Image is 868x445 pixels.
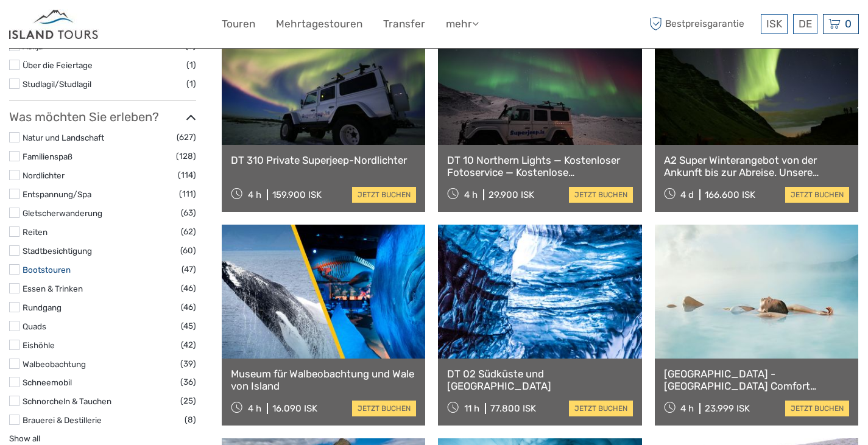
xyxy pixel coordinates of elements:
a: Stadtbesichtigung [23,246,92,256]
span: 11 h [464,403,479,414]
span: 4 h [464,189,478,200]
div: 29.900 ISK [489,189,534,200]
a: Familienspaß [23,152,72,161]
a: jetzt buchen [569,401,633,416]
a: Schneemobil [23,377,72,387]
span: (114) [178,168,196,182]
span: (1) [186,58,196,72]
span: 4 h [680,403,694,414]
div: 166.600 ISK [705,189,755,200]
a: Reiten [23,227,48,237]
span: (62) [181,225,196,239]
span: (46) [181,300,196,314]
span: (45) [181,319,196,333]
div: 16.090 ISK [272,403,317,414]
span: 4 h [248,189,261,200]
a: Walbeobachtung [23,359,86,369]
a: Museum für Walbeobachtung und Wale von Island [231,368,416,393]
a: jetzt buchen [785,401,849,416]
span: (8) [185,413,196,427]
a: Studlagil/Studlagil [23,79,91,89]
a: mehr [446,15,479,33]
a: Bootstouren [23,265,71,275]
a: jetzt buchen [352,401,416,416]
a: Touren [222,15,255,33]
a: Essen & Trinken [23,284,83,293]
div: 77.800 ISK [490,403,536,414]
span: (46) [181,281,196,295]
a: Nordlichter [23,170,65,180]
span: (47) [182,262,196,276]
span: 4 d [680,189,694,200]
a: Quads [23,321,46,331]
a: Brauerei & Destillerie [23,415,102,425]
span: (36) [180,375,196,389]
a: Entspannung/Spa [23,189,91,199]
a: jetzt buchen [569,187,633,203]
span: 0 [843,18,853,30]
span: (39) [180,357,196,371]
a: Show all [9,433,40,443]
span: ISK [766,18,782,30]
a: jetzt buchen [785,187,849,203]
div: 23.999 ISK [705,403,750,414]
a: Eishöhle [23,340,55,350]
span: (128) [176,149,196,163]
span: (111) [179,187,196,201]
span: (25) [180,394,196,408]
a: Rundgang [23,303,62,312]
a: DT 310 Private Superjeep-Nordlichter [231,154,416,166]
h3: Was möchten Sie erleben? [9,110,196,124]
span: Bestpreisgarantie [646,14,758,34]
a: Gletscherwanderung [23,208,102,218]
a: Schnorcheln & Tauchen [23,396,111,406]
a: Transfer [383,15,425,33]
span: (42) [181,338,196,352]
span: 4 h [248,403,261,414]
a: jetzt buchen [352,187,416,203]
span: (627) [177,130,196,144]
img: Iceland ProTravel [9,9,99,39]
div: DE [793,14,817,34]
a: A2 Super Winterangebot von der Ankunft bis zur Abreise. Unsere Bestseller und Northern Lights KOS... [664,154,849,179]
span: (1) [186,77,196,91]
a: Mehrtagestouren [276,15,362,33]
span: (60) [180,244,196,258]
a: [GEOGRAPHIC_DATA] - [GEOGRAPHIC_DATA] Comfort inklusive Eintritt [664,368,849,393]
span: (63) [181,206,196,220]
div: 159.900 ISK [272,189,322,200]
a: Über die Feiertage [23,60,93,70]
a: DT 10 Northern Lights — Kostenloser Fotoservice — Kostenlose Wiederholung [447,154,632,179]
a: Natur und Landschaft [23,133,104,142]
a: DT 02 Südküste und [GEOGRAPHIC_DATA] [447,368,632,393]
